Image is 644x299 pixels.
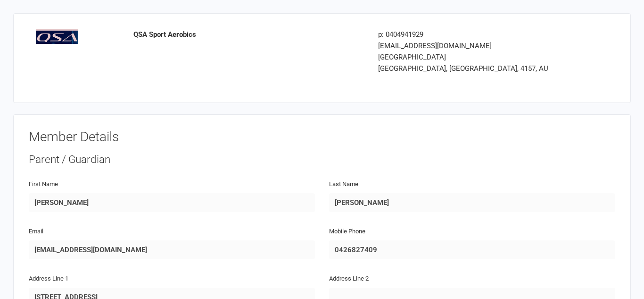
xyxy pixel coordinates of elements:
label: Address Line 2 [329,274,369,284]
img: d8ed4f94-c00c-44b3-86b1-ee88bb713cd2.png [36,29,78,44]
div: [GEOGRAPHIC_DATA], [GEOGRAPHIC_DATA], 4157, AU [378,63,560,74]
label: Email [29,227,43,237]
label: Last Name [329,179,358,189]
div: [GEOGRAPHIC_DATA] [378,51,560,63]
h3: Member Details [29,130,615,145]
label: Mobile Phone [329,227,365,237]
div: [EMAIL_ADDRESS][DOMAIN_NAME] [378,40,560,51]
strong: QSA Sport Aerobics [133,30,196,39]
label: First Name [29,179,58,189]
div: Parent / Guardian [29,152,615,167]
label: Address Line 1 [29,274,68,284]
div: p: 0404941929 [378,29,560,40]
